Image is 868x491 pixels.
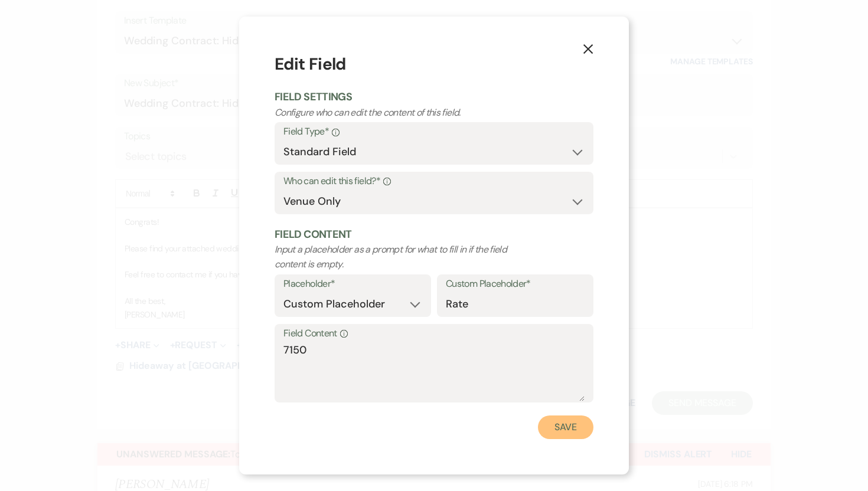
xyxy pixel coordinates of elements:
h2: Field Content [275,227,593,242]
textarea: 7150 [283,342,585,401]
p: Input a placeholder as a prompt for what to fill in if the field content is empty. [275,242,530,272]
label: Who can edit this field?* [283,173,585,190]
label: Field Type* [283,123,585,140]
h2: Field Settings [275,90,593,104]
button: Save [538,415,593,439]
label: Custom Placeholder* [446,276,585,293]
h1: Edit Field [275,52,593,77]
p: Configure who can edit the content of this field. [275,105,530,120]
label: Field Content [283,325,585,342]
label: Placeholder* [283,276,422,293]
